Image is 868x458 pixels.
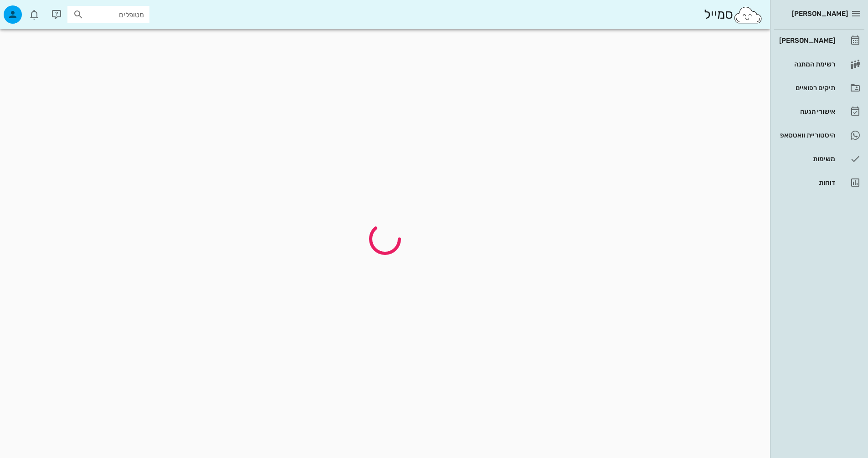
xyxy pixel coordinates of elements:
[777,132,835,139] div: היסטוריית וואטסאפ
[774,53,864,75] a: רשימת המתנה
[774,30,864,51] a: [PERSON_NAME]
[27,7,32,13] span: תג
[777,155,835,163] div: משימות
[774,172,864,193] a: דוחות
[704,5,763,25] div: סמייל
[777,61,835,68] div: רשימת המתנה
[792,10,848,18] span: [PERSON_NAME]
[774,124,864,146] a: היסטוריית וואטסאפ
[774,148,864,170] a: משימות
[774,77,864,99] a: תיקים רפואיים
[777,37,835,44] div: [PERSON_NAME]
[777,179,835,186] div: דוחות
[777,108,835,115] div: אישורי הגעה
[777,84,835,92] div: תיקים רפואיים
[733,6,763,24] img: SmileCloud logo
[774,101,864,122] a: אישורי הגעה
